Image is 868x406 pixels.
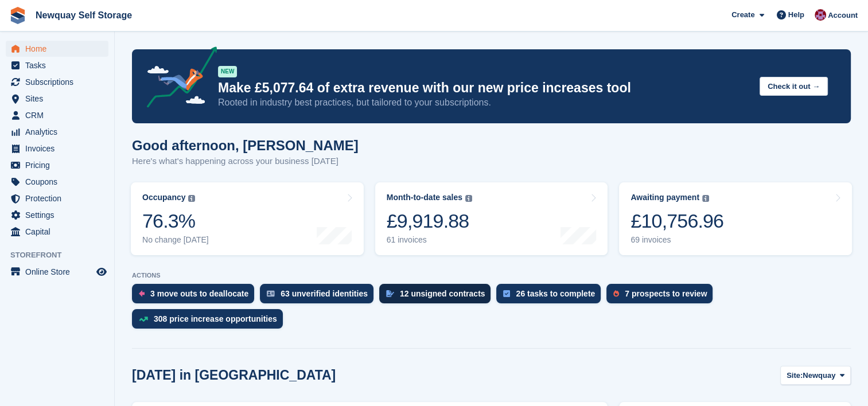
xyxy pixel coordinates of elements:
[260,284,379,309] a: 63 unverified identities
[613,290,619,297] img: prospect-51fa495bee0391a8d652442698ab0144808aea92771e9ea1ae160a38d050c398.svg
[137,46,217,112] img: price-adjustments-announcement-icon-8257ccfd72463d97f412b2fc003d46551f7dbcb40ab6d574587a9cd5c0d94...
[6,190,108,206] a: menu
[25,264,94,280] span: Online Store
[6,140,108,157] a: menu
[516,289,595,298] div: 26 tasks to complete
[132,138,359,153] h1: Good afternoon, [PERSON_NAME]
[132,284,260,309] a: 3 move outs to deallocate
[25,57,94,73] span: Tasks
[281,289,368,298] div: 63 unverified identities
[218,66,237,77] div: NEW
[387,209,472,233] div: £9,919.88
[6,224,108,240] a: menu
[150,289,248,298] div: 3 move outs to deallocate
[25,124,94,140] span: Analytics
[387,235,472,245] div: 61 invoices
[803,370,835,381] span: Newquay
[218,96,750,109] p: Rooted in industry best practices, but tailored to your subscriptions.
[132,309,289,334] a: 308 price increase opportunities
[95,265,108,279] a: Preview store
[780,366,851,385] button: Site: Newquay
[619,182,852,255] a: Awaiting payment £10,756.96 69 invoices
[6,57,108,73] a: menu
[31,6,137,25] a: Newquay Self Storage
[465,195,472,202] img: icon-info-grey-7440780725fd019a000dd9b08b2336e03edf1995a4989e88bcd33f0948082b44.svg
[496,284,606,309] a: 26 tasks to complete
[6,74,108,90] a: menu
[6,107,108,123] a: menu
[787,370,803,381] span: Site:
[188,195,195,202] img: icon-info-grey-7440780725fd019a000dd9b08b2336e03edf1995a4989e88bcd33f0948082b44.svg
[25,41,94,57] span: Home
[25,91,94,107] span: Sites
[6,207,108,223] a: menu
[25,107,94,123] span: CRM
[142,235,209,245] div: No change [DATE]
[132,155,359,168] p: Here's what's happening across your business [DATE]
[142,209,209,233] div: 76.3%
[6,174,108,190] a: menu
[25,224,94,240] span: Capital
[218,80,750,96] p: Make £5,077.64 of extra revenue with our new price increases tool
[702,195,709,202] img: icon-info-grey-7440780725fd019a000dd9b08b2336e03edf1995a4989e88bcd33f0948082b44.svg
[828,10,858,21] span: Account
[606,284,718,309] a: 7 prospects to review
[625,289,707,298] div: 7 prospects to review
[25,207,94,223] span: Settings
[25,74,94,90] span: Subscriptions
[731,9,754,21] span: Create
[379,284,497,309] a: 12 unsigned contracts
[132,368,336,383] h2: [DATE] in [GEOGRAPHIC_DATA]
[25,190,94,206] span: Protection
[142,193,185,202] div: Occupancy
[815,9,826,21] img: Paul Upson
[139,290,145,297] img: move_outs_to_deallocate_icon-f764333ba52eb49d3ac5e1228854f67142a1ed5810a6f6cc68b1a99e826820c5.svg
[25,174,94,190] span: Coupons
[131,182,364,255] a: Occupancy 76.3% No change [DATE]
[6,264,108,280] a: menu
[387,193,462,202] div: Month-to-date sales
[400,289,485,298] div: 12 unsigned contracts
[760,77,828,96] button: Check it out →
[139,317,148,322] img: price_increase_opportunities-93ffe204e8149a01c8c9dc8f82e8f89637d9d84a8eef4429ea346261dce0b2c0.svg
[132,272,851,279] p: ACTIONS
[6,91,108,107] a: menu
[788,9,804,21] span: Help
[6,157,108,173] a: menu
[630,209,723,233] div: £10,756.96
[386,290,394,297] img: contract_signature_icon-13c848040528278c33f63329250d36e43548de30e8caae1d1a13099fd9432cc5.svg
[6,41,108,57] a: menu
[375,182,608,255] a: Month-to-date sales £9,919.88 61 invoices
[25,157,94,173] span: Pricing
[630,235,723,245] div: 69 invoices
[503,290,510,297] img: task-75834270c22a3079a89374b754ae025e5fb1db73e45f91037f5363f120a921f8.svg
[9,7,26,24] img: stora-icon-8386f47178a22dfd0bd8f6a31ec36ba5ce8667c1dd55bd0f319d3a0aa187defe.svg
[154,314,277,323] div: 308 price increase opportunities
[25,140,94,157] span: Invoices
[630,193,699,202] div: Awaiting payment
[6,124,108,140] a: menu
[267,290,275,297] img: verify_identity-adf6edd0f0f0b5bbfe63781bf79b02c33cf7c696d77639b501bdc392416b5a36.svg
[10,249,114,261] span: Storefront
